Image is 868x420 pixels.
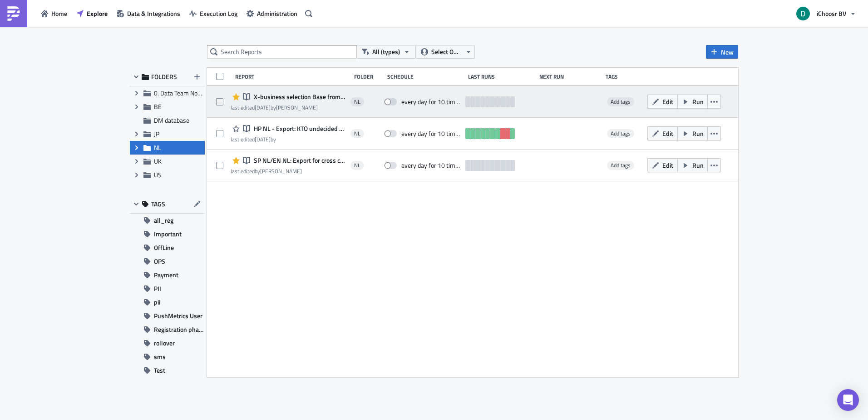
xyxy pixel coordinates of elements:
span: DM database [154,115,189,125]
button: New [706,45,738,59]
span: HP NL - Export: KTO undecided #4000 for VEH [252,125,346,133]
span: Registration phase [154,323,205,336]
button: Explore [72,6,112,20]
span: NL [354,130,360,137]
span: NL [354,162,360,169]
time: 2025-07-04T12:02:32Z [255,103,271,112]
button: Run [677,158,708,172]
button: PII [130,282,205,295]
span: Run [692,97,704,106]
button: Run [677,126,708,140]
span: X-business selection Base from ENNL [252,93,346,101]
button: Edit [647,158,678,172]
button: OPS [130,255,205,268]
button: All (types) [357,45,416,59]
button: rollover [130,336,205,350]
span: Important [154,227,182,241]
span: Payment [154,268,178,282]
span: all_reg [154,214,173,227]
span: Add tags [611,97,631,106]
div: Tags [606,73,644,80]
span: Execution Log [200,9,237,18]
span: Data & Integrations [127,9,180,18]
div: Report [235,73,350,80]
span: New [721,47,734,57]
span: Add tags [607,161,634,170]
button: Administration [242,6,302,20]
div: last edited by [PERSON_NAME] [231,104,346,111]
span: Administration [257,9,297,18]
div: every day for 10 times [401,98,461,106]
span: Home [51,9,67,18]
div: last edited by [231,136,346,143]
button: iChoosr BV [791,4,861,24]
span: SP NL/EN NL: Export for cross check with CRM VEH [252,156,346,165]
input: Search Reports [207,45,357,59]
span: NL [354,98,360,105]
img: PushMetrics [6,6,21,21]
span: 0. Data Team Notebooks & Reports [154,88,247,98]
span: Add tags [607,129,634,138]
button: all_reg [130,214,205,227]
span: TAGS [151,200,165,208]
span: Edit [662,160,673,170]
div: Folder [354,73,383,80]
span: Select Owner [431,47,462,57]
div: Open Intercom Messenger [837,389,859,411]
span: Add tags [611,129,631,138]
span: Run [692,160,704,170]
span: FOLDERS [151,73,177,81]
button: Home [36,6,72,20]
span: NL [154,143,161,152]
span: rollover [154,336,175,350]
button: sms [130,350,205,364]
span: pii [154,295,160,309]
button: Payment [130,268,205,282]
span: PII [154,282,161,295]
span: BE [154,102,162,111]
div: last edited by [PERSON_NAME] [231,168,346,175]
div: every day for 10 times [401,130,461,138]
span: PushMetrics User [154,309,202,323]
span: Run [692,129,704,138]
button: PushMetrics User [130,309,205,323]
span: Test [154,364,165,377]
span: OPS [154,255,165,268]
span: Edit [662,129,673,138]
img: Avatar [795,6,811,21]
button: Run [677,95,708,109]
button: Edit [647,126,678,140]
span: US [154,170,162,180]
span: UK [154,156,162,166]
button: Important [130,227,205,241]
span: All (types) [372,47,400,57]
span: Add tags [607,97,634,106]
button: Registration phase [130,323,205,336]
span: iChoosr BV [817,9,846,18]
button: Execution Log [185,6,242,20]
span: Explore [87,9,108,18]
button: Edit [647,95,678,109]
button: pii [130,295,205,309]
button: Data & Integrations [112,6,185,20]
div: Last Runs [468,73,535,80]
span: JP [154,129,159,139]
button: Select Owner [416,45,475,59]
span: Edit [662,97,673,106]
span: OffLine [154,241,174,255]
div: every day for 10 times [401,161,461,170]
button: Test [130,364,205,377]
button: OffLine [130,241,205,255]
span: Add tags [611,161,631,170]
span: sms [154,350,166,364]
div: Schedule [387,73,464,80]
time: 2024-09-04T13:31:55Z [255,135,271,144]
div: Next Run [539,73,602,80]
